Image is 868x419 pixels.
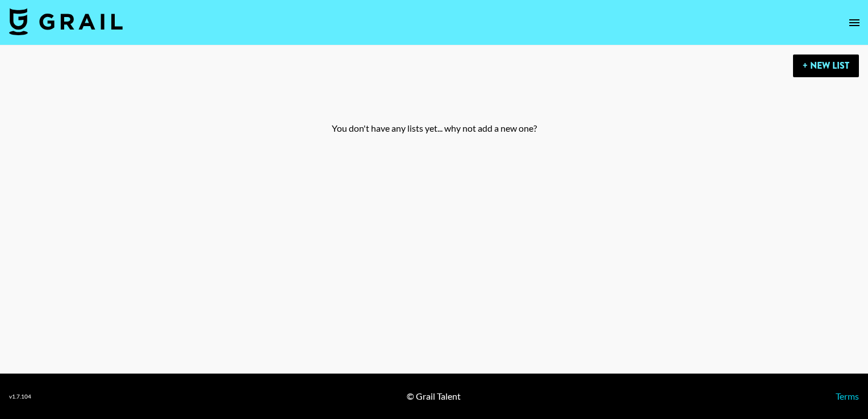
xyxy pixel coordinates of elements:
[9,8,123,35] img: Grail Talent
[836,391,859,401] a: Terms
[9,86,859,170] div: You don't have any lists yet... why not add a new one?
[9,393,31,400] div: v 1.7.104
[843,11,866,34] button: open drawer
[407,391,461,402] div: © Grail Talent
[793,55,859,77] button: + New List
